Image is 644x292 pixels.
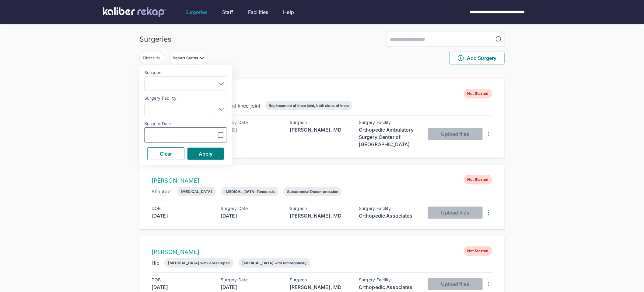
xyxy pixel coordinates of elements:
[283,9,294,16] a: Help
[428,278,483,290] button: Upload files
[152,249,199,256] a: [PERSON_NAME]
[147,147,184,160] button: Clear
[359,126,420,148] div: Orthopedic Ambulatory Surgery Center of [GEOGRAPHIC_DATA]
[359,277,420,282] div: Surgery Facility
[152,206,212,211] div: DOB
[485,130,492,138] img: DotsThreeVertical.31cb0eda.svg
[144,96,227,101] label: Surgery Facility
[290,212,351,219] div: [PERSON_NAME], MD
[152,212,212,219] div: [DATE]
[359,283,420,291] div: Orthopedic Associates
[441,281,469,287] span: Upload files
[287,189,338,194] div: Subacromial Decompression
[485,209,492,216] img: DotsThreeVertical.31cb0eda.svg
[152,259,159,266] div: Hip
[359,212,420,219] div: Orthopedic Associates
[144,121,227,126] label: Surgery Date
[156,56,161,60] img: faders-horizontal-grey.d550dbda.svg
[242,261,306,265] div: [MEDICAL_DATA] with femoroplasty
[290,283,351,291] div: [PERSON_NAME], MD
[143,56,156,60] div: Filters
[185,9,207,16] a: Surgeries
[221,283,282,291] div: [DATE]
[221,212,282,219] div: [DATE]
[290,126,351,133] div: [PERSON_NAME], MD
[290,277,351,282] div: Surgeon
[168,261,230,265] div: [MEDICAL_DATA] with labral repair
[152,277,212,282] div: DOB
[359,206,420,211] div: Surgery Facility
[495,36,502,43] img: MagnifyingGlass.1dc66aab.svg
[290,206,351,211] div: Surgeon
[152,283,212,291] div: [DATE]
[464,246,492,256] span: Not Started
[464,89,492,98] span: Not Started
[222,9,233,16] a: Staff
[441,131,469,137] span: Upload files
[428,128,483,140] button: Upload files
[199,151,213,157] span: Apply
[359,120,420,125] div: Surgery Facility
[152,188,172,195] div: Shoulder
[160,151,172,157] span: Clear
[441,210,469,216] span: Upload files
[221,277,282,282] div: Surgery Date
[457,54,496,62] span: Add Surgery
[173,56,199,60] div: Report Status
[290,120,351,125] div: Surgeon
[221,120,282,125] div: Surgery Date
[221,206,282,211] div: Surgery Date
[485,280,492,288] img: DotsThreeVertical.31cb0eda.svg
[139,52,164,64] button: Filters
[200,56,205,60] img: filter-caret-down-grey.b3560631.svg
[248,9,268,16] a: Facilities
[169,52,208,64] button: Report Status
[449,52,505,64] button: Add Surgery
[144,70,227,75] label: Surgeon
[269,103,349,108] div: Replacement of knee joint, both sides of knee
[187,148,224,160] button: Apply
[428,207,483,219] button: Upload files
[224,189,275,194] div: [MEDICAL_DATA] Tenodesis
[457,54,464,62] img: PlusCircleGreen.5fd88d77.svg
[464,175,492,184] span: Not Started
[103,7,166,17] img: kaliber labs logo
[152,177,199,184] a: [PERSON_NAME]
[181,189,212,194] div: [MEDICAL_DATA]
[139,35,171,43] div: Surgeries
[221,126,282,133] div: [DATE]
[139,69,505,77] div: 2248 entries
